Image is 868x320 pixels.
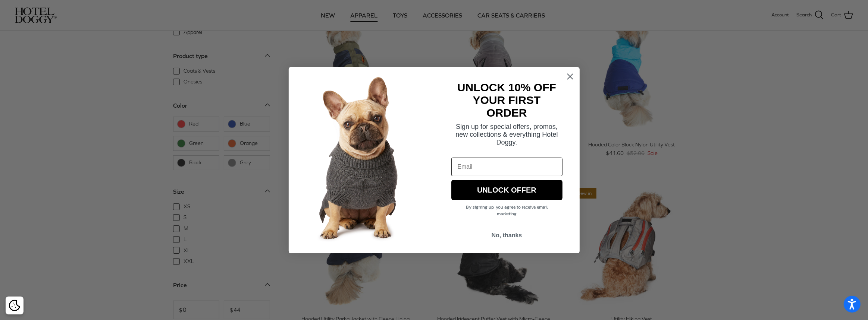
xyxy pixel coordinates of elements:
button: UNLOCK OFFER [451,180,563,200]
img: Cookie policy [9,300,20,311]
button: No, thanks [451,228,563,243]
span: By signing up, you agree to receive email marketing [466,204,548,217]
div: Cookie policy [6,297,23,314]
span: Sign up for special offers, promos, new collections & everything Hotel Doggy. [455,123,558,146]
input: Email [451,158,563,176]
button: Close dialog [564,70,577,83]
strong: UNLOCK 10% OFF YOUR FIRST ORDER [457,81,556,119]
button: Cookie policy [8,299,21,312]
img: 7cf315d2-500c-4d0a-a8b4-098d5756016d.jpeg [289,67,434,253]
